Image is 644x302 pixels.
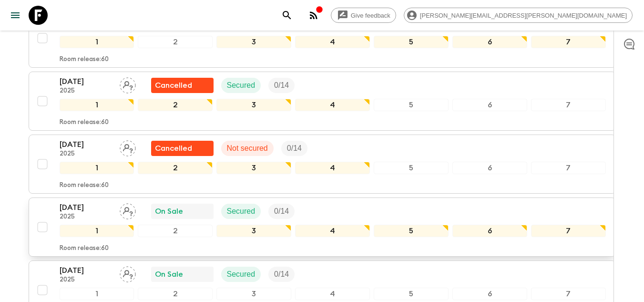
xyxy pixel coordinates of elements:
p: 0 / 14 [274,206,289,217]
p: Room release: 60 [60,245,109,252]
p: 2025 [60,87,112,95]
div: 5 [374,288,449,300]
p: [DATE] [60,265,112,276]
button: search adventures [277,6,296,25]
p: Room release: 60 [60,119,109,126]
p: 2025 [60,150,112,158]
p: On Sale [155,269,183,280]
div: 1 [60,99,134,111]
div: 4 [295,162,370,174]
span: Assign pack leader [120,206,136,214]
div: Trip Fill [268,267,295,282]
div: Secured [221,204,261,219]
div: 5 [374,99,449,111]
p: [DATE] [60,76,112,87]
div: Trip Fill [268,78,295,93]
div: 3 [216,99,291,111]
p: Cancelled [155,143,192,154]
div: 1 [60,288,134,300]
p: Room release: 60 [60,56,109,63]
p: Cancelled [155,80,192,91]
p: [DATE] [60,202,112,213]
p: Secured [227,206,256,217]
button: [DATE]2025Assign pack leaderFlash Pack cancellationSecuredTrip Fill1234567Room release:60 [29,9,616,68]
button: [DATE]2025Assign pack leaderUnable to secureNot securedTrip Fill1234567Room release:60 [29,135,616,194]
div: 7 [531,288,606,300]
p: [DATE] [60,139,112,150]
div: Trip Fill [281,141,307,156]
div: 2 [138,162,213,174]
p: 0 / 14 [274,80,289,91]
button: [DATE]2025Assign pack leaderFlash Pack cancellationSecuredTrip Fill1234567Room release:60 [29,72,616,131]
span: Give feedback [346,12,396,19]
div: 4 [295,288,370,300]
div: 6 [452,162,527,174]
span: Assign pack leader [120,143,136,151]
div: Secured [221,78,261,93]
p: Secured [227,269,256,280]
div: 3 [216,36,291,48]
div: 7 [531,99,606,111]
p: Room release: 60 [60,182,109,189]
div: 7 [531,162,606,174]
p: 0 / 14 [274,269,289,280]
button: [DATE]2025Assign pack leaderOn SaleSecuredTrip Fill1234567Room release:60 [29,198,616,257]
p: 2025 [60,213,112,221]
p: 2025 [60,276,112,284]
div: 3 [216,162,291,174]
p: 0 / 14 [287,143,302,154]
div: 2 [138,99,213,111]
div: Flash Pack cancellation [151,78,214,93]
span: Assign pack leader [120,269,136,277]
div: 2 [138,225,213,237]
div: 6 [452,36,527,48]
div: 6 [452,288,527,300]
p: On Sale [155,206,183,217]
div: Trip Fill [268,204,295,219]
div: [PERSON_NAME][EMAIL_ADDRESS][PERSON_NAME][DOMAIN_NAME] [404,8,633,23]
p: Not secured [227,143,268,154]
div: 6 [452,225,527,237]
div: 2 [138,36,213,48]
div: 4 [295,99,370,111]
div: 7 [531,225,606,237]
div: 1 [60,36,134,48]
div: 1 [60,162,134,174]
div: 2 [138,288,213,300]
div: 3 [216,288,291,300]
div: 4 [295,36,370,48]
div: 3 [216,225,291,237]
p: Secured [227,80,256,91]
div: 5 [374,162,449,174]
button: menu [6,6,25,25]
a: Give feedback [331,8,396,23]
div: 6 [452,99,527,111]
div: Unable to secure [151,141,214,156]
div: 5 [374,36,449,48]
div: 1 [60,225,134,237]
span: Assign pack leader [120,80,136,88]
div: 4 [295,225,370,237]
div: Not secured [221,141,274,156]
span: [PERSON_NAME][EMAIL_ADDRESS][PERSON_NAME][DOMAIN_NAME] [415,12,632,19]
div: 5 [374,225,449,237]
div: Secured [221,267,261,282]
div: 7 [531,36,606,48]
